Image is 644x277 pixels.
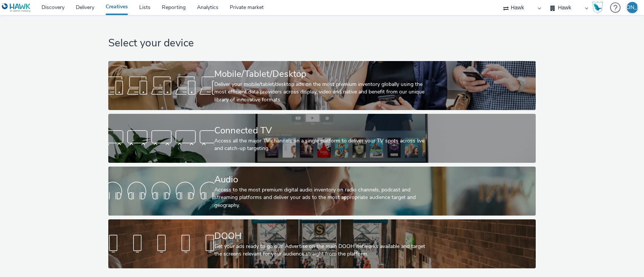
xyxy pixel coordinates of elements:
div: Deliver your mobile/tablet/desktop ads on the most premium inventory globally using the most effi... [214,81,427,104]
img: Hawk Academy [592,2,603,14]
img: undefined Logo [2,3,31,12]
a: Mobile/Tablet/DesktopDeliver your mobile/tablet/desktop ads on the most premium inventory globall... [108,61,536,110]
a: Connected TVAccess all the major TV channels on a single platform to deliver your TV spots across... [108,114,536,163]
a: Hawk Academy [592,2,606,14]
div: Access all the major TV channels on a single platform to deliver your TV spots across live and ca... [214,137,427,153]
div: DOOH [214,230,427,243]
div: Mobile/Tablet/Desktop [214,67,427,81]
div: Connected TV [214,124,427,137]
h1: Select your device [108,36,536,51]
div: Audio [214,173,427,186]
a: DOOHGet your ads ready to go out! Advertise on the main DOOH networks available and target the sc... [108,219,536,268]
div: Access to the most premium digital audio inventory on radio channels, podcast and streaming platf... [214,186,427,209]
a: AudioAccess to the most premium digital audio inventory on radio channels, podcast and streaming ... [108,167,536,216]
div: Get your ads ready to go out! Advertise on the main DOOH networks available and target the screen... [214,243,427,258]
